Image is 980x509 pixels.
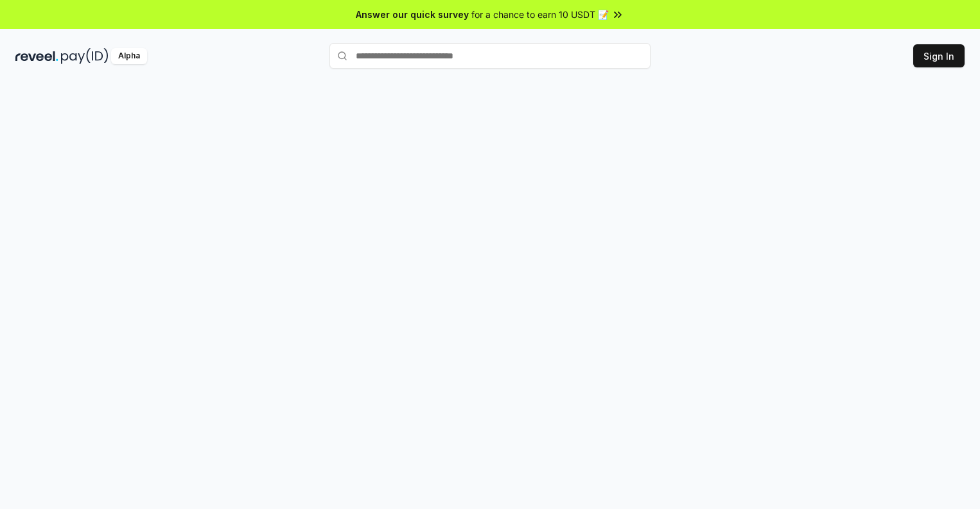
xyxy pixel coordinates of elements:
[913,44,965,67] button: Sign In
[15,48,58,64] img: reveel_dark
[61,48,109,64] img: pay_id
[356,8,469,21] span: Answer our quick survey
[111,48,147,64] div: Alpha
[471,8,609,21] span: for a chance to earn 10 USDT 📝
